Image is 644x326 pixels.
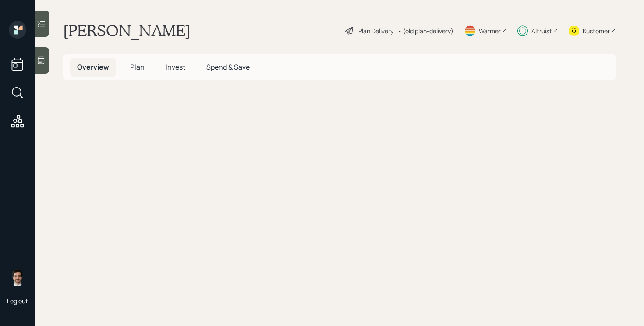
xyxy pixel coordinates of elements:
div: Log out [7,297,28,305]
div: • (old plan-delivery) [398,26,453,35]
div: Plan Delivery [358,26,393,35]
div: Warmer [479,26,501,35]
div: Altruist [531,26,552,35]
span: Overview [77,62,109,72]
h1: [PERSON_NAME] [63,21,191,40]
span: Spend & Save [206,62,250,72]
span: Invest [166,62,185,72]
div: Kustomer [583,26,610,35]
span: Plan [130,62,145,72]
img: jonah-coleman-headshot.png [9,269,26,286]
